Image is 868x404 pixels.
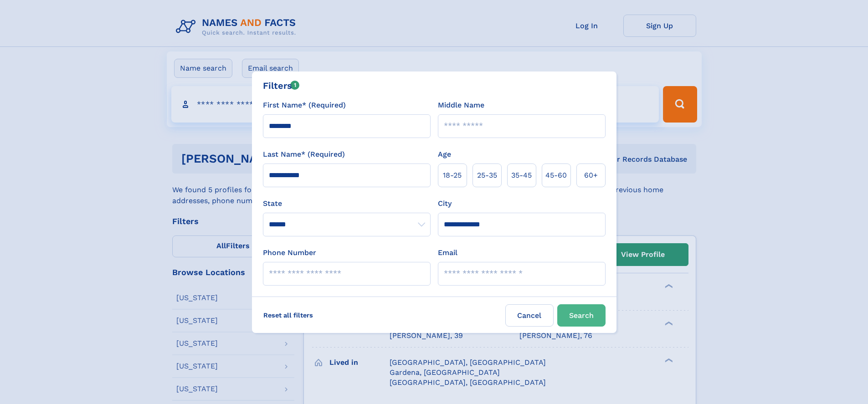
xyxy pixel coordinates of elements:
[438,149,451,160] label: Age
[263,100,346,111] label: First Name* (Required)
[438,247,457,258] label: Email
[438,198,452,209] label: City
[505,304,554,327] label: Cancel
[263,149,345,160] label: Last Name* (Required)
[263,79,300,92] div: Filters
[438,100,484,111] label: Middle Name
[545,170,567,181] span: 45‑60
[257,304,319,326] label: Reset all filters
[477,170,497,181] span: 25‑35
[263,247,316,258] label: Phone Number
[557,304,606,327] button: Search
[511,170,532,181] span: 35‑45
[263,198,431,209] label: State
[584,170,598,181] span: 60+
[443,170,462,181] span: 18‑25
